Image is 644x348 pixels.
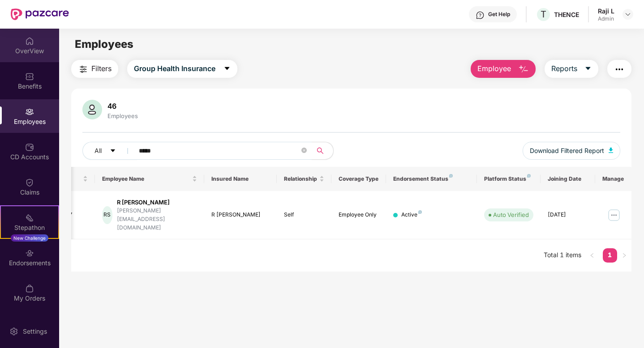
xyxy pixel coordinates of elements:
li: Total 1 items [544,248,581,263]
button: Group Health Insurancecaret-down [127,60,237,78]
img: svg+xml;base64,PHN2ZyB4bWxucz0iaHR0cDovL3d3dy53My5vcmcvMjAwMC9zdmciIHhtbG5zOnhsaW5rPSJodHRwOi8vd3... [82,100,102,119]
th: EID [49,167,95,191]
div: Employees [106,112,140,119]
img: svg+xml;base64,PHN2ZyB4bWxucz0iaHR0cDovL3d3dy53My5vcmcvMjAwMC9zdmciIHdpZHRoPSI4IiBoZWlnaHQ9IjgiIH... [418,210,422,214]
span: caret-down [584,65,592,73]
th: Insured Name [204,167,277,191]
span: Employee [477,63,511,74]
a: 1 [603,248,617,262]
img: svg+xml;base64,PHN2ZyBpZD0iU2V0dGluZy0yMHgyMCIgeG1sbnM9Imh0dHA6Ly93d3cudzMub3JnLzIwMDAvc3ZnIiB3aW... [9,327,18,336]
div: Self [284,211,324,219]
span: Employees [75,38,133,51]
img: svg+xml;base64,PHN2ZyBpZD0iRHJvcGRvd24tMzJ4MzIiIHhtbG5zPSJodHRwOi8vd3d3LnczLm9yZy8yMDAwL3N2ZyIgd2... [624,11,631,18]
div: R [PERSON_NAME] [211,211,270,219]
span: Download Filtered Report [530,146,604,156]
img: svg+xml;base64,PHN2ZyB4bWxucz0iaHR0cDovL3d3dy53My5vcmcvMjAwMC9zdmciIHdpZHRoPSIyNCIgaGVpZ2h0PSIyNC... [614,64,625,75]
img: svg+xml;base64,PHN2ZyBpZD0iRW1wbG95ZWVzIiB4bWxucz0iaHR0cDovL3d3dy53My5vcmcvMjAwMC9zdmciIHdpZHRoPS... [25,107,34,116]
img: svg+xml;base64,PHN2ZyB4bWxucz0iaHR0cDovL3d3dy53My5vcmcvMjAwMC9zdmciIHdpZHRoPSI4IiBoZWlnaHQ9IjgiIH... [527,174,531,178]
div: Endorsement Status [393,175,470,182]
div: Employee Only [339,211,379,219]
img: New Pazcare Logo [11,8,69,20]
img: svg+xml;base64,PHN2ZyB4bWxucz0iaHR0cDovL3d3dy53My5vcmcvMjAwMC9zdmciIHdpZHRoPSIyMSIgaGVpZ2h0PSIyMC... [25,213,34,222]
div: Admin [598,15,614,22]
div: Get Help [488,11,510,18]
div: [DATE] [548,211,588,219]
img: svg+xml;base64,PHN2ZyBpZD0iQ2xhaW0iIHhtbG5zPSJodHRwOi8vd3d3LnczLm9yZy8yMDAwL3N2ZyIgd2lkdGg9IjIwIi... [25,178,34,187]
img: svg+xml;base64,PHN2ZyBpZD0iTXlfT3JkZXJzIiBkYXRhLW5hbWU9Ik15IE9yZGVycyIgeG1sbnM9Imh0dHA6Ly93d3cudz... [25,284,34,293]
div: Active [401,211,422,219]
button: left [585,248,599,263]
button: search [311,142,334,160]
img: svg+xml;base64,PHN2ZyB4bWxucz0iaHR0cDovL3d3dy53My5vcmcvMjAwMC9zdmciIHdpZHRoPSIyNCIgaGVpZ2h0PSIyNC... [78,64,89,75]
img: svg+xml;base64,PHN2ZyB4bWxucz0iaHR0cDovL3d3dy53My5vcmcvMjAwMC9zdmciIHhtbG5zOnhsaW5rPSJodHRwOi8vd3... [609,148,613,153]
th: Relationship [277,167,331,191]
div: Settings [20,327,50,336]
img: svg+xml;base64,PHN2ZyBpZD0iQmVuZWZpdHMiIHhtbG5zPSJodHRwOi8vd3d3LnczLm9yZy8yMDAwL3N2ZyIgd2lkdGg9Ij... [25,72,34,81]
img: svg+xml;base64,PHN2ZyBpZD0iSG9tZSIgeG1sbnM9Imh0dHA6Ly93d3cudzMub3JnLzIwMDAvc3ZnIiB3aWR0aD0iMjAiIG... [25,37,34,46]
div: Platform Status [484,175,533,182]
div: Raji L [598,7,614,15]
img: svg+xml;base64,PHN2ZyBpZD0iRW5kb3JzZW1lbnRzIiB4bWxucz0iaHR0cDovL3d3dy53My5vcmcvMjAwMC9zdmciIHdpZH... [25,249,34,258]
th: Manage [595,167,631,191]
span: Reports [551,63,577,74]
button: Employee [471,60,536,78]
img: svg+xml;base64,PHN2ZyBpZD0iQ0RfQWNjb3VudHMiIGRhdGEtbmFtZT0iQ0QgQWNjb3VudHMiIHhtbG5zPSJodHRwOi8vd3... [25,143,34,152]
div: [PERSON_NAME][EMAIL_ADDRESS][DOMAIN_NAME] [117,207,197,232]
button: Reportscaret-down [545,60,598,78]
span: close-circle [301,148,307,153]
div: 46 [106,102,140,110]
li: Previous Page [585,248,599,263]
span: left [589,253,595,258]
span: search [311,147,329,154]
li: Next Page [617,248,631,263]
button: right [617,248,631,263]
span: Group Health Insurance [134,63,215,74]
span: T [541,9,546,20]
button: Allcaret-down [82,142,137,160]
th: Employee Name [95,167,204,191]
img: svg+xml;base64,PHN2ZyBpZD0iSGVscC0zMngzMiIgeG1sbnM9Imh0dHA6Ly93d3cudzMub3JnLzIwMDAvc3ZnIiB3aWR0aD... [476,11,485,20]
span: close-circle [301,147,307,155]
div: Auto Verified [493,210,529,219]
th: Joining Date [541,167,595,191]
img: svg+xml;base64,PHN2ZyB4bWxucz0iaHR0cDovL3d3dy53My5vcmcvMjAwMC9zdmciIHhtbG5zOnhsaW5rPSJodHRwOi8vd3... [518,64,529,75]
img: svg+xml;base64,PHN2ZyB4bWxucz0iaHR0cDovL3d3dy53My5vcmcvMjAwMC9zdmciIHdpZHRoPSI4IiBoZWlnaHQ9IjgiIH... [449,174,453,178]
span: Employee Name [102,175,190,182]
div: 1237 [58,211,88,219]
span: Filters [91,63,112,74]
button: Download Filtered Report [523,142,620,160]
div: R [PERSON_NAME] [117,198,197,207]
span: caret-down [110,148,116,155]
span: caret-down [223,65,231,73]
span: right [622,253,627,258]
th: Coverage Type [331,167,386,191]
div: THENCE [554,10,579,19]
div: RS [102,206,112,224]
div: Stepathon [1,223,58,232]
span: All [94,146,102,156]
div: New Challenge [11,234,48,242]
img: manageButton [607,208,621,222]
span: Relationship [284,175,318,182]
button: Filters [71,60,118,78]
li: 1 [603,248,617,263]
